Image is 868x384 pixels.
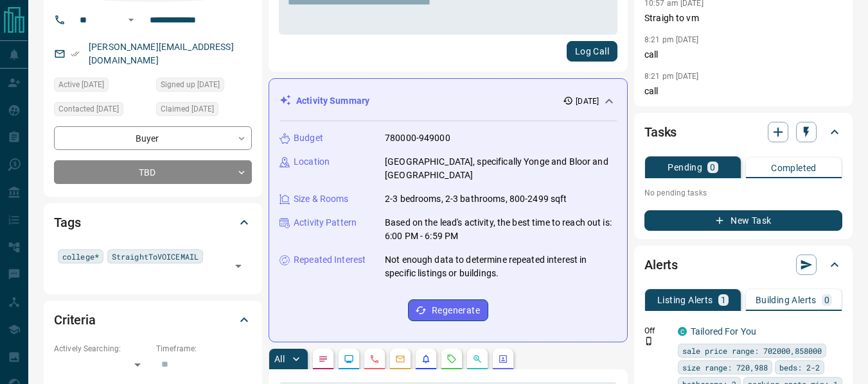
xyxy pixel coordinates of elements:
[344,354,354,364] svg: Lead Browsing Activity
[294,155,330,169] p: Location
[279,89,617,113] div: Activity Summary[DATE]
[123,12,139,28] button: Open
[89,42,234,65] a: [PERSON_NAME][EMAIL_ADDRESS][DOMAIN_NAME]
[385,253,617,280] p: Not enough data to determine repeated interest in specific listings or buildings.
[161,103,214,115] span: Claimed [DATE]
[156,78,252,96] div: Thu Aug 07 2025
[294,253,366,267] p: Repeated Interest
[54,212,80,233] h2: Tags
[567,41,617,62] button: Log Call
[385,155,617,182] p: [GEOGRAPHIC_DATA], specifically Yonge and Bloor and [GEOGRAPHIC_DATA]
[58,78,104,91] span: Active [DATE]
[576,96,599,107] p: [DATE]
[156,102,252,120] div: Thu Aug 07 2025
[54,126,252,150] div: Buyer
[421,354,431,364] svg: Listing Alerts
[385,216,617,243] p: Based on the lead's activity, the best time to reach out is: 6:00 PM - 6:59 PM
[274,355,285,363] p: All
[54,102,150,120] div: Sat Aug 09 2025
[644,337,653,346] svg: Push Notification Only
[678,327,687,336] div: condos.ca
[447,354,457,364] svg: Requests
[294,216,357,230] p: Activity Pattern
[779,361,820,374] span: beds: 2-2
[156,343,252,355] p: Timeframe:
[71,49,80,58] svg: Email Verified
[408,299,488,321] button: Regenerate
[62,250,99,263] span: college*
[644,12,842,25] p: Straigh to vm
[54,78,150,96] div: Thu Aug 07 2025
[54,310,96,330] h2: Criteria
[644,210,842,231] button: New Task
[644,325,670,337] p: Off
[644,183,842,203] p: No pending tasks
[644,48,842,62] p: call
[498,354,508,364] svg: Agent Actions
[296,94,369,108] p: Activity Summary
[318,354,328,364] svg: Notes
[472,354,483,364] svg: Opportunities
[682,361,768,374] span: size range: 720,988
[644,85,842,98] p: call
[657,296,713,305] p: Listing Alerts
[644,117,842,147] div: Tasks
[756,296,817,305] p: Building Alerts
[644,35,699,44] p: 8:21 pm [DATE]
[644,249,842,280] div: Alerts
[54,160,252,184] div: TBD
[644,72,699,81] p: 8:21 pm [DATE]
[54,305,252,335] div: Criteria
[54,343,150,355] p: Actively Searching:
[385,192,567,206] p: 2-3 bedrooms, 2-3 bathrooms, 800-2499 sqft
[112,250,199,263] span: StraightToVOICEMAIL
[668,163,702,172] p: Pending
[58,103,119,115] span: Contacted [DATE]
[369,354,380,364] svg: Calls
[824,296,829,305] p: 0
[294,192,349,206] p: Size & Rooms
[54,207,252,238] div: Tags
[721,296,726,305] p: 1
[294,131,323,145] p: Budget
[710,163,715,172] p: 0
[385,131,450,145] p: 780000-949000
[229,257,247,275] button: Open
[161,78,220,91] span: Signed up [DATE]
[691,326,756,337] a: Tailored For You
[771,163,817,172] p: Completed
[682,344,822,357] span: sale price range: 702000,858000
[395,354,405,364] svg: Emails
[644,122,677,142] h2: Tasks
[644,255,678,275] h2: Alerts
